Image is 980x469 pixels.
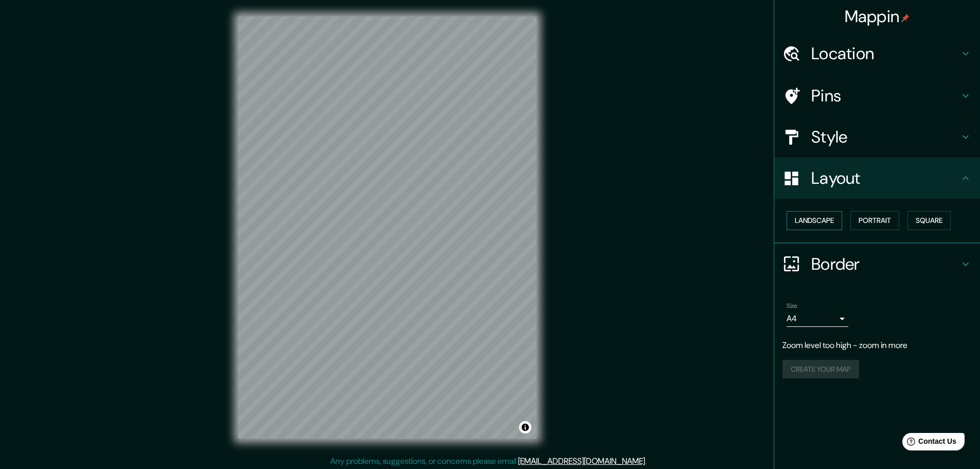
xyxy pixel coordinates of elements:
h4: Border [811,254,959,274]
button: Square [907,211,951,230]
p: Zoom level too high - zoom in more [782,339,972,352]
div: Border [774,244,980,285]
div: Location [774,33,980,74]
img: pin-icon.png [901,14,910,22]
iframe: Help widget launcher [888,429,969,458]
div: Layout [774,158,980,199]
button: Portrait [850,211,899,230]
h4: Style [811,127,959,147]
button: Toggle attribution [519,421,531,433]
div: Style [774,116,980,158]
h4: Pins [811,85,959,106]
button: Landscape [787,211,842,230]
div: A4 [787,310,848,327]
div: . [647,455,648,467]
p: Any problems, suggestions, or concerns please email . [330,455,647,467]
h4: Layout [811,168,959,188]
h4: Location [811,43,959,64]
div: Pins [774,75,980,116]
label: Size [787,301,797,310]
div: . [648,455,650,467]
h4: Mappin [845,6,910,27]
a: [EMAIL_ADDRESS][DOMAIN_NAME] [518,456,645,466]
canvas: Map [238,16,537,439]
